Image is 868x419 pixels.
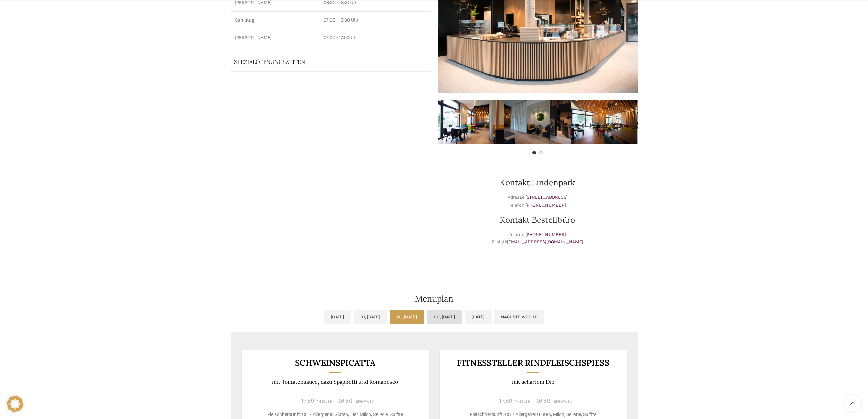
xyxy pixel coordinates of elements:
[390,310,424,324] a: Mi, [DATE]
[571,100,637,144] div: 3 / 4
[465,310,492,324] a: [DATE]
[339,397,352,404] span: 16.50
[250,359,420,367] h3: Schweinspicatta
[324,34,427,41] p: 07:00 - 17:00 Uhr
[637,100,704,144] div: 4 / 4
[354,399,374,404] span: Take-Away
[571,100,637,144] img: 006-e1571983941404
[324,17,427,24] p: 07:00 - 13:00 Uhr
[234,58,408,66] p: Spezialöffnungszeiten
[494,310,544,324] a: Nächste Woche
[438,100,504,144] img: 003-e1571984124433
[438,194,638,209] p: Adresse: Telefon:
[844,395,861,412] a: Scroll to top button
[448,379,618,385] p: mit scharfem Dip
[525,194,568,200] a: [STREET_ADDRESS]
[438,179,638,187] h2: Kontakt Lindenpark
[537,397,550,404] span: 16.50
[507,239,583,245] a: [EMAIL_ADDRESS][DOMAIN_NAME]
[504,100,571,144] div: 2 / 4
[525,232,566,237] a: [PHONE_NUMBER]
[235,34,315,41] p: [PERSON_NAME]
[315,399,332,404] span: In-House
[499,397,512,404] span: 17.50
[235,17,315,24] p: Samstag
[438,231,638,246] p: Telefon: E-Mail:
[250,411,420,418] p: Fleischherkunft: CH / Allergene: Gluten, Eier, Milch, Sellerie, Sulfite
[539,151,543,154] li: Go to slide 2
[438,216,638,224] h2: Kontakt Bestellbüro
[637,100,704,144] img: 016-e1571924866289
[448,359,618,367] h3: Fitnessteller Rindfleischspiess
[354,310,387,324] a: Di, [DATE]
[231,295,638,303] h2: Menuplan
[250,379,420,385] p: mit Tomatensauce, dazu Spaghetti und Romanesco
[525,202,566,208] a: [PHONE_NUMBER]
[532,151,536,154] li: Go to slide 1
[438,100,504,144] div: 1 / 4
[552,399,572,404] span: Take-Away
[301,397,314,404] span: 17.50
[448,411,618,418] p: Fleischherkunft: CH / Allergene: Gluten, Milch, Sellerie, Sulfite
[513,399,530,404] span: In-House
[231,162,431,264] iframe: bäckerei schwyter lindenstrasse
[427,310,462,324] a: Do, [DATE]
[324,310,351,324] a: [DATE]
[504,100,571,144] img: 002-1-e1571984059720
